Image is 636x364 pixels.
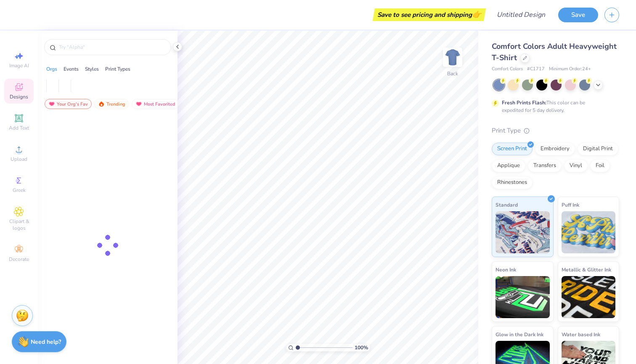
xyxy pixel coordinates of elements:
[502,99,605,114] div: This color can be expedited for 5 day delivery.
[558,8,598,22] button: Save
[527,66,545,73] span: # C1717
[11,156,27,162] span: Upload
[105,65,130,73] div: Print Types
[132,99,179,109] div: Most Favorited
[135,101,142,107] img: most_fav.gif
[94,99,129,109] div: Trending
[31,338,61,346] strong: Need help?
[9,62,29,69] span: Image AI
[562,211,616,253] img: Puff Ink
[46,65,57,73] div: Orgs
[590,159,610,172] div: Foil
[535,143,575,155] div: Embroidery
[562,330,600,339] span: Water based Ink
[492,176,533,189] div: Rhinestones
[447,70,458,77] div: Back
[98,101,105,107] img: trending.gif
[496,276,550,318] img: Neon Ink
[355,344,368,351] span: 100 %
[549,66,591,73] span: Minimum Order: 24 +
[578,143,618,155] div: Digital Print
[13,187,26,194] span: Greek
[492,159,525,172] div: Applique
[562,276,616,318] img: Metallic & Glitter Ink
[9,125,29,131] span: Add Text
[85,65,99,73] div: Styles
[4,218,34,231] span: Clipart & logos
[492,126,619,136] div: Print Type
[562,200,579,209] span: Puff Ink
[58,43,166,51] input: Try "Alpha"
[10,93,28,100] span: Designs
[496,330,543,339] span: Glow in the Dark Ink
[562,265,611,274] span: Metallic & Glitter Ink
[444,49,461,66] img: Back
[502,99,546,106] strong: Fresh Prints Flash:
[496,265,516,274] span: Neon Ink
[564,159,588,172] div: Vinyl
[9,256,29,263] span: Decorate
[48,101,55,107] img: most_fav.gif
[45,99,92,109] div: Your Org's Fav
[528,159,562,172] div: Transfers
[492,66,523,73] span: Comfort Colors
[375,8,484,21] div: Save to see pricing and shipping
[472,9,481,19] span: 👉
[492,41,617,63] span: Comfort Colors Adult Heavyweight T-Shirt
[496,200,518,209] span: Standard
[496,211,550,253] img: Standard
[490,6,552,23] input: Untitled Design
[64,65,79,73] div: Events
[492,143,533,155] div: Screen Print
